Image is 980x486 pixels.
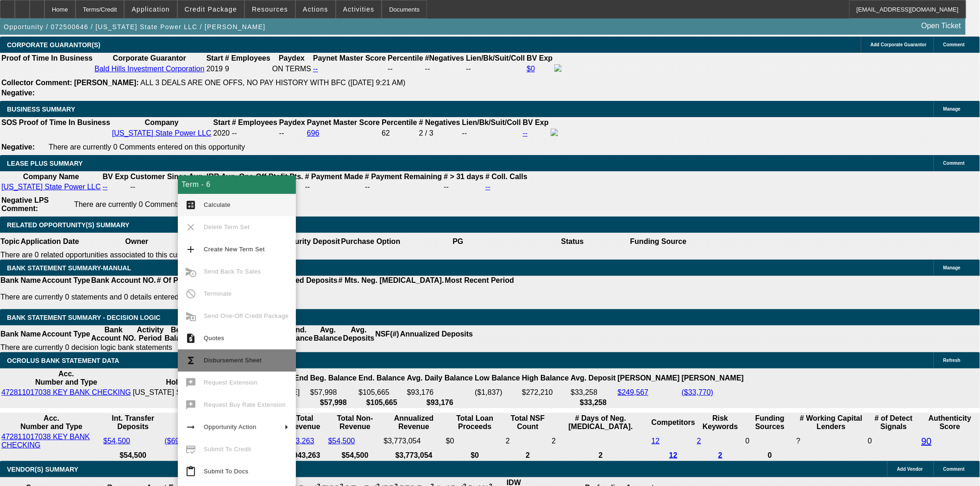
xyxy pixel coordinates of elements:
a: 696 [307,129,320,137]
b: Corporate Guarantor [113,54,186,62]
a: ($33,770) [682,388,714,396]
th: $54,500 [328,451,383,460]
th: NSF(#) [375,325,400,343]
td: -- [279,128,306,138]
th: # Days of Neg. [MEDICAL_DATA]. [551,414,650,431]
p: There are currently 0 statements and 0 details entered on this opportunity [0,293,514,301]
th: $3,773,054 [383,451,445,460]
th: Beg. Balance [164,325,193,343]
th: $33,258 [570,398,616,407]
th: Authenticity Score [921,414,979,431]
a: -- [523,129,528,137]
th: High Balance [521,369,569,387]
b: Avg. One-Off Ptofit Pts. [221,173,303,181]
button: Credit Package [178,0,244,18]
td: -- [465,64,525,74]
b: Avg. IRR [188,173,219,181]
b: Lien/Bk/Suit/Coll [462,118,521,126]
a: Bald Hills Investment Corporation [94,65,204,73]
span: Credit Package [185,6,237,13]
button: Application [125,0,176,18]
th: Bank Account NO. [91,325,137,343]
td: 2020 [213,128,230,138]
th: End. Balance [358,369,405,387]
th: Beg. Balance [310,369,357,387]
td: 0 [867,432,920,450]
mat-icon: content_paste [185,466,196,477]
div: $3,773,054 [384,437,444,445]
span: Add Corporate Guarantor [871,42,927,47]
td: $105,665 [358,388,405,397]
span: VENDOR(S) SUMMARY [7,466,78,473]
div: Term - 6 [178,175,296,194]
th: Funding Sources [745,414,795,431]
th: # of Detect Signals [867,414,920,431]
span: Comment [943,42,965,47]
span: Refresh [943,358,961,363]
a: $943,263 [283,437,314,445]
a: [US_STATE] State Power LLC [1,183,101,191]
span: BANK STATEMENT SUMMARY-MANUAL [7,264,131,272]
span: There are currently 0 Comments entered on this opportunity [74,200,270,208]
th: Sum of the Total NSF Count and Total Overdraft Fee Count from Ocrolus [505,414,550,431]
th: Int. Transfer Withdrawals [164,414,237,431]
span: Activities [343,6,375,13]
div: -- [388,65,423,73]
a: 90 [922,436,932,446]
a: 12 [652,437,660,445]
td: 2019 [206,64,224,74]
a: $54,500 [103,437,130,445]
td: -- [462,128,521,138]
span: LEASE PLUS SUMMARY [7,160,83,167]
a: [US_STATE] State Power LLC [112,129,212,137]
b: Negative: [1,89,35,97]
mat-icon: request_quote [185,333,196,344]
th: Competitors [651,414,696,431]
th: Activity Period [137,325,164,343]
b: #Negatives [425,54,465,62]
span: Comment [943,161,965,166]
th: $943,263 [283,451,327,460]
div: -- [425,65,465,73]
img: facebook-icon.png [551,129,558,136]
span: Comment [943,467,965,472]
th: Acc. Number and Type [1,414,102,431]
th: Purchase Option [340,233,401,250]
a: 2 [697,437,701,445]
span: Quotes [204,335,224,342]
th: Application Date [20,233,79,250]
b: # > 31 days [444,173,484,181]
th: End. Balance [284,325,313,343]
th: # Working Capital Lenders [796,414,867,431]
td: 9 [225,64,271,74]
th: Proof of Time In Business [19,118,111,127]
b: Paynet Master Score [313,54,386,62]
mat-icon: calculate [185,199,196,211]
th: Security Deposit [281,233,340,250]
b: BV Exp [523,118,549,126]
b: Customer Since [131,173,187,181]
td: $0 [446,432,504,450]
th: PG [401,233,515,250]
b: Paydex [279,118,305,126]
span: -- [232,129,237,137]
span: Refresh to pull Number of Working Capital Lenders [796,437,800,445]
th: Acc. Number and Type [1,369,132,387]
button: Actions [296,0,335,18]
span: BUSINESS SUMMARY [7,106,75,113]
b: Company [145,118,179,126]
th: Annualized Revenue [383,414,445,431]
td: ($1,837) [474,388,521,397]
th: Annualized Deposits [264,276,338,285]
td: -- [364,182,442,192]
th: Total Revenue [283,414,327,431]
button: Activities [336,0,382,18]
th: $93,176 [407,398,474,407]
th: Account Type [41,276,91,285]
td: $57,998 [310,388,357,397]
b: Negative: [1,143,35,151]
a: $54,500 [328,437,355,445]
span: Calculate [204,201,231,208]
span: Opportunity / 072500646 / [US_STATE] State Power LLC / [PERSON_NAME] [4,23,265,31]
td: -- [130,182,188,192]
